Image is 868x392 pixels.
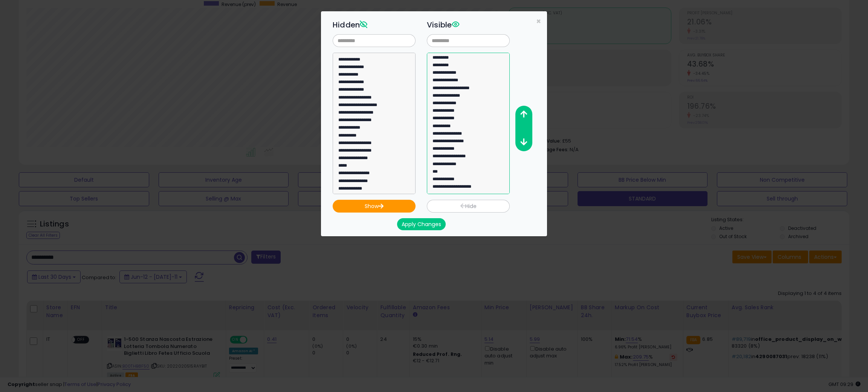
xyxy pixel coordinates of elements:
[333,19,416,30] h3: Hidden
[536,16,541,27] span: ×
[427,200,510,213] button: Hide
[397,218,446,230] button: Apply Changes
[427,19,510,30] h3: Visible
[333,200,416,213] button: Show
